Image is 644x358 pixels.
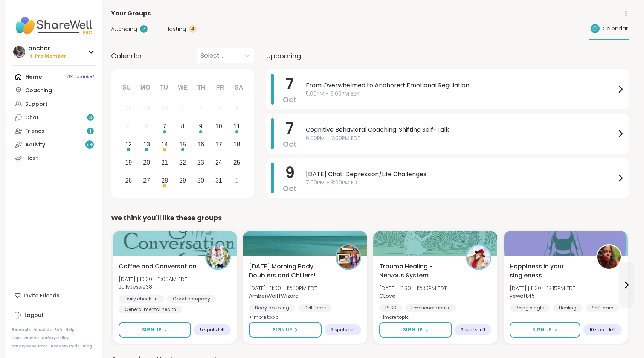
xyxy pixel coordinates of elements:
span: 9 [285,162,295,183]
span: Cognitive Behavioral Coaching: Shifting Self-Talk [306,125,616,134]
span: Sign Up [142,326,162,333]
div: 1 [235,175,238,186]
div: Su [118,79,135,96]
div: We think you'll like these groups [111,213,629,223]
button: Sign Up [510,322,580,338]
div: General mental health [119,306,182,313]
span: Oct [283,94,297,105]
div: Choose Monday, October 27th, 2025 [139,172,155,189]
div: 26 [125,175,132,186]
div: month 2025-10 [119,99,246,189]
div: Choose Thursday, October 9th, 2025 [193,119,209,135]
span: [DATE] Chat: Depression/Life Challenges [306,170,616,179]
div: 21 [161,157,168,168]
a: Referrals [12,327,31,332]
a: Safety Resources [12,344,48,349]
div: 28 [161,175,168,186]
span: 2 spots left [331,327,355,333]
div: 17 [215,139,222,149]
a: FAQ [55,327,63,332]
div: 16 [197,139,204,149]
div: PTSD [379,304,402,312]
div: Host [25,155,38,162]
span: 7 [286,73,294,94]
div: 3 [217,103,220,113]
div: 31 [215,175,222,186]
div: Choose Tuesday, October 28th, 2025 [157,172,173,189]
div: Choose Sunday, October 12th, 2025 [121,137,137,153]
div: 8 [181,121,185,131]
a: Blog [83,344,92,349]
div: Logout [24,312,44,319]
span: Pro Member [35,53,66,59]
span: Your Groups [111,9,151,18]
a: About Us [34,327,52,332]
span: Oct [283,139,297,149]
img: ShareWell Nav Logo [12,12,96,38]
span: 7:00PM - 8:00PM EDT [306,179,616,187]
div: Choose Friday, October 31st, 2025 [211,172,227,189]
span: 3 [89,114,92,121]
button: Sign Up [379,322,452,338]
div: 28 [125,103,132,113]
div: Choose Friday, October 10th, 2025 [211,119,227,135]
div: 6 [145,121,148,131]
div: 13 [143,139,150,149]
div: Not available Friday, October 3rd, 2025 [211,101,227,117]
div: 25 [233,157,240,168]
img: anchor [13,46,25,58]
div: Not available Sunday, September 28th, 2025 [121,101,137,117]
img: AmberWolffWizard [337,245,360,269]
div: Choose Saturday, October 25th, 2025 [229,154,245,171]
div: 29 [143,103,150,113]
div: 10 [215,121,222,131]
div: Choose Tuesday, October 14th, 2025 [157,137,173,153]
div: Choose Thursday, October 16th, 2025 [193,137,209,153]
div: Choose Tuesday, October 7th, 2025 [157,119,173,135]
div: Not available Monday, September 29th, 2025 [139,101,155,117]
div: Daily check-in [119,295,164,303]
div: Choose Wednesday, October 8th, 2025 [175,119,191,135]
div: 20 [143,157,150,168]
span: From Overwhelmed to Anchored: Emotional Regulation [306,81,616,90]
span: [DATE] | 10:30 - 11:00AM EDT [119,276,187,283]
img: CLove [467,245,490,269]
div: Invite Friends [12,289,96,302]
span: [DATE] | 11:30 - 12:30PM EDT [379,285,447,292]
img: yewatt45 [597,245,621,269]
div: Friends [25,128,45,135]
div: 19 [125,157,132,168]
div: 11 [233,121,240,131]
div: Choose Saturday, November 1st, 2025 [229,172,245,189]
div: Emotional abuse [405,304,456,312]
div: Body doubling [249,304,295,312]
div: Sa [230,79,247,96]
div: 30 [161,103,168,113]
div: 15 [179,139,186,149]
span: Hosting [166,25,186,33]
div: Self-care [586,304,619,312]
div: Good company [167,295,216,303]
b: yewatt45 [510,292,535,300]
div: Healing [553,304,583,312]
div: Choose Saturday, October 11th, 2025 [229,119,245,135]
div: Mo [137,79,153,96]
div: Th [193,79,210,96]
div: Choose Sunday, October 19th, 2025 [121,154,137,171]
div: Not available Monday, October 6th, 2025 [139,119,155,135]
div: Support [25,101,47,108]
div: 9 [199,121,202,131]
div: 24 [215,157,222,168]
a: Redeem Code [51,344,80,349]
span: 10 spots left [589,327,616,333]
div: 18 [233,139,240,149]
div: Choose Wednesday, October 15th, 2025 [175,137,191,153]
a: Safety Policy [42,335,69,341]
b: AmberWolffWizard [249,292,299,300]
a: Host [12,151,96,165]
div: Chat [25,114,39,122]
div: Choose Saturday, October 18th, 2025 [229,137,245,153]
div: 30 [197,175,204,186]
span: Trauma Healing - Nervous System Regulation [379,262,458,280]
div: Choose Thursday, October 23rd, 2025 [193,154,209,171]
